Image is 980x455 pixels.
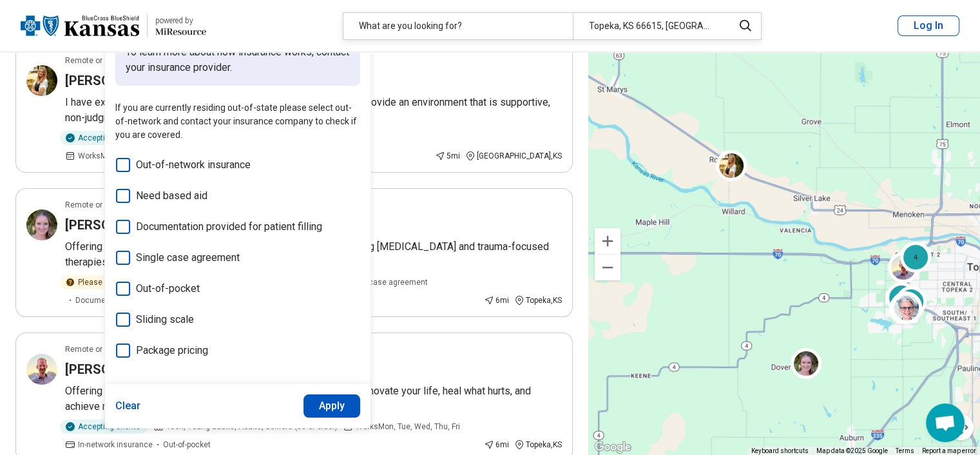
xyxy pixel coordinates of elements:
button: Zoom in [595,228,620,254]
div: Open chat [926,403,965,442]
button: Log In [898,15,959,36]
div: Accepting clients [60,131,148,145]
span: Out-of-network insurance [136,157,251,173]
p: Offering talk therapy with advanced modalities that enable you to renovate your life, heal what h... [65,383,562,414]
span: Single case agreement [136,250,240,266]
span: Need based aid [136,188,207,204]
p: I have experience working with children, adolescents and adults. I provide an environment that is... [65,95,562,126]
span: Out-of-pocket [136,281,200,296]
div: Topeka , KS [514,295,562,306]
div: 5 mi [435,150,460,162]
p: Remote or In-person [65,344,137,355]
h3: [PERSON_NAME] [65,216,166,234]
span: Works Mon, Tue, Wed, Thu, Fri [356,421,460,432]
span: Documentation provided for patient filling [136,219,322,235]
span: In-network insurance [78,439,153,450]
span: Works Mon, Tue, Wed, Thu, Fri [78,150,182,162]
p: Offering [MEDICAL_DATA] for adults, adolescents and children using [MEDICAL_DATA] and trauma-focu... [65,239,562,270]
div: [GEOGRAPHIC_DATA] , KS [465,150,562,162]
h3: [PERSON_NAME] [65,72,166,90]
span: Out-of-pocket [163,439,211,450]
a: Terms (opens in new tab) [896,447,914,454]
p: To learn more about how insurance works, contact your insurance provider. [126,44,350,75]
div: Topeka, KS 66615, [GEOGRAPHIC_DATA] [573,13,725,39]
p: Remote or In-person [65,55,137,66]
a: Report a map error [922,447,976,454]
div: 6 mi [484,295,509,306]
div: 4 [900,242,931,273]
button: Zoom out [595,255,620,280]
div: Accepting clients [60,420,148,434]
div: Topeka , KS [514,439,562,450]
span: Sliding scale [136,312,194,327]
a: Blue Cross Blue Shield Kansaspowered by [21,10,206,41]
button: Apply [303,394,361,418]
div: What are you looking for? [343,13,573,39]
img: Blue Cross Blue Shield Kansas [21,10,139,41]
div: 6 mi [484,439,509,450]
div: 2 [886,282,917,313]
h3: [PERSON_NAME] [65,360,166,378]
p: Remote or In-person [65,199,137,211]
div: 4 [896,286,927,317]
span: Documentation provided for patient filling [75,295,222,306]
div: powered by [155,15,206,26]
span: Package pricing [136,343,208,358]
p: If you are currently residing out-of-state please select out-of-network and contact your insuranc... [115,101,360,142]
span: Map data ©2025 Google [816,447,888,454]
span: Single case agreement [345,276,428,288]
button: Clear [115,394,141,418]
div: Please inquire [60,275,137,289]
